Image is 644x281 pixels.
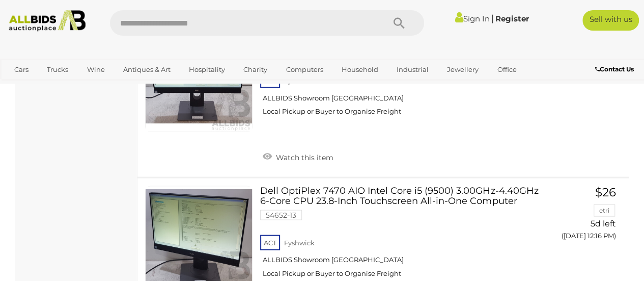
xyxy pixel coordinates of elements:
a: Computers [279,61,329,78]
a: [GEOGRAPHIC_DATA] [47,78,132,95]
button: Search [373,10,424,36]
a: Sports [8,78,42,95]
a: Jewellery [440,61,485,78]
a: Trucks [40,61,75,78]
a: Watch this item [260,148,336,164]
a: Antiques & Art [117,61,177,78]
a: Sell with us [582,10,639,31]
span: | [491,13,494,24]
b: Contact Us [595,65,634,73]
span: Watch this item [273,152,333,162]
a: Industrial [390,61,435,78]
a: Wine [80,61,111,78]
a: Cars [8,61,35,78]
a: Office [490,61,523,78]
a: Charity [237,61,274,78]
a: Contact Us [595,64,636,75]
a: Register [495,14,529,23]
span: $26 [595,185,616,199]
a: Dell OptiPlex 7470 AIO Intel Core i5 (9500) 3.00GHz-4.40GHz 6-Core CPU 23.8-Inch Touchscreen All-... [268,24,539,123]
a: Hospitality [182,61,232,78]
a: $26 etri 5d left ([DATE] 12:16 PM) [554,186,619,245]
a: Sign In [455,14,490,23]
a: Household [335,61,385,78]
img: Allbids.com.au [5,10,90,32]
